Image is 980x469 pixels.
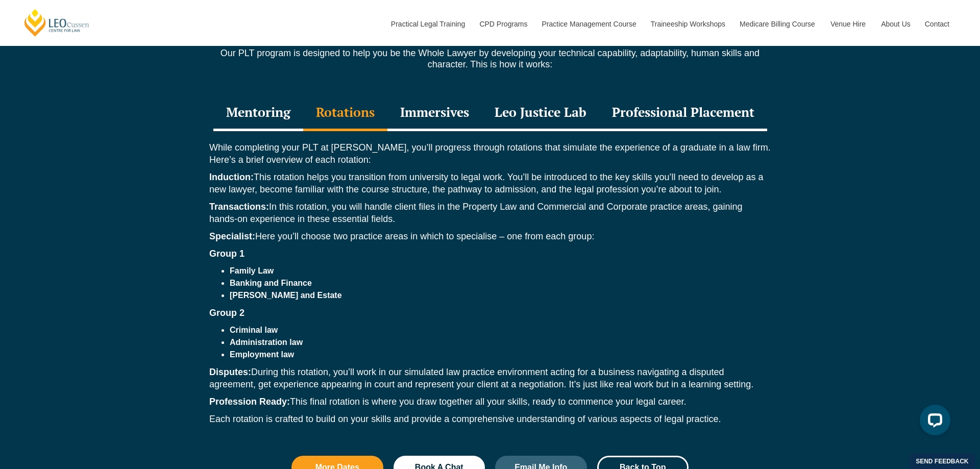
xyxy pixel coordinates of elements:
div: Immersives [387,95,482,131]
a: Medicare Billing Course [732,2,823,46]
strong: Administration law [230,338,303,347]
p: While completing your PLT at [PERSON_NAME], you’ll progress through rotations that simulate the e... [209,141,771,166]
div: Professional Placement [599,95,767,131]
strong: Transactions: [209,202,269,212]
strong: Family Law [230,266,274,275]
a: Practical Legal Training [383,2,472,46]
div: Rotations [303,95,387,131]
iframe: LiveChat chat widget [912,401,954,443]
strong: Specialist: [209,231,255,241]
strong: Profession Ready: [209,397,290,407]
p: Our PLT program is designed to help you be the Whole Lawyer by developing your technical capabili... [199,47,781,70]
a: [PERSON_NAME] Centre for Law [23,8,91,37]
p: In this rotation, you will handle client files in the Property Law and Commercial and Corporate p... [209,201,771,225]
strong: Employment law [230,350,294,359]
strong: Criminal law [230,326,278,334]
a: Practice Management Course [534,2,643,46]
strong: Group 1 [209,249,244,259]
strong: Banking and Finance [230,279,312,287]
p: During this rotation, you’ll work in our simulated law practice environment acting for a business... [209,366,771,390]
p: This final rotation is where you draw together all your skills, ready to commence your legal career. [209,396,771,408]
strong: Disputes: [209,367,251,377]
p: This rotation helps you transition from university to legal work. You’ll be introduced to the key... [209,171,771,195]
a: CPD Programs [472,2,534,46]
div: Leo Justice Lab [482,95,599,131]
p: Here you’ll choose two practice areas in which to specialise – one from each group: [209,230,771,242]
a: Venue Hire [823,2,873,46]
div: Mentoring [213,95,303,131]
a: Contact [917,2,957,46]
strong: Induction: [209,172,254,182]
strong: Group 2 [209,308,244,318]
strong: [PERSON_NAME] and Estate [230,291,342,300]
a: About Us [873,2,917,46]
a: Traineeship Workshops [643,2,732,46]
p: Each rotation is crafted to build on your skills and provide a comprehensive understanding of var... [209,413,771,425]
